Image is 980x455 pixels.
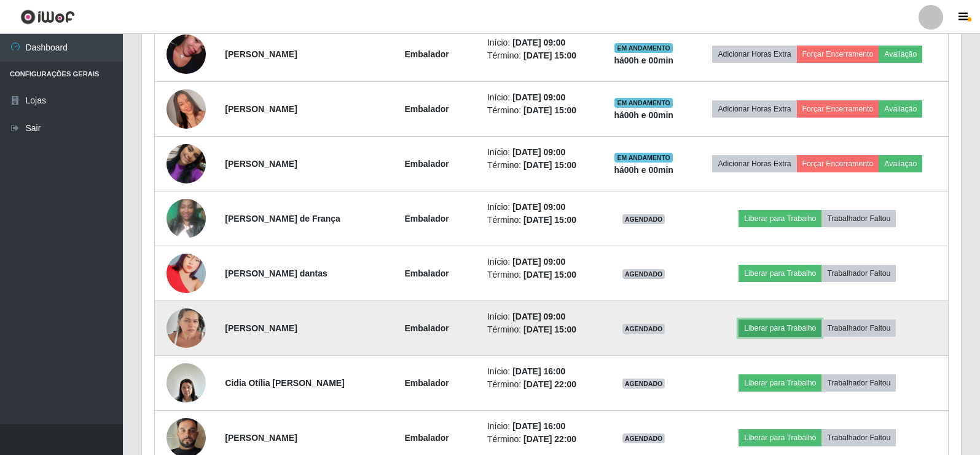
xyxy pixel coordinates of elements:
strong: Embalador [404,104,449,114]
button: Adicionar Horas Extra [712,155,796,172]
time: [DATE] 15:00 [523,50,576,60]
time: [DATE] 22:00 [523,379,576,389]
strong: há 00 h e 00 min [614,110,673,120]
time: [DATE] 09:00 [512,312,565,321]
strong: [PERSON_NAME] [225,104,297,114]
li: Início: [487,310,594,323]
strong: [PERSON_NAME] dantas [225,268,327,278]
button: Trabalhador Faltou [821,429,896,446]
strong: [PERSON_NAME] [225,49,297,59]
strong: [PERSON_NAME] de França [225,214,340,223]
time: [DATE] 15:00 [523,324,576,334]
img: 1751455620559.jpeg [167,74,206,144]
strong: há 00 h e 00 min [614,165,673,175]
li: Término: [487,159,594,172]
time: [DATE] 15:00 [523,160,576,170]
li: Início: [487,201,594,214]
button: Forçar Encerramento [797,155,879,172]
li: Início: [487,420,594,433]
li: Início: [487,365,594,378]
strong: [PERSON_NAME] [225,159,297,169]
span: AGENDADO [622,379,665,389]
button: Liberar para Trabalho [739,210,821,227]
time: [DATE] 15:00 [523,105,576,115]
img: 1704842067547.jpeg [167,129,206,199]
img: CoreUI Logo [20,9,75,25]
span: EM ANDAMENTO [614,43,673,53]
span: AGENDADO [622,214,665,224]
li: Início: [487,146,594,159]
time: [DATE] 09:00 [512,147,565,157]
button: Trabalhador Faltou [821,374,896,392]
button: Liberar para Trabalho [739,320,821,337]
button: Adicionar Horas Extra [712,100,796,118]
button: Avaliação [879,100,922,118]
time: [DATE] 15:00 [523,215,576,225]
img: 1717438276108.jpeg [167,19,206,89]
button: Avaliação [879,155,922,172]
time: [DATE] 16:00 [512,366,565,376]
li: Término: [487,378,594,391]
li: Término: [487,49,594,62]
img: 1741963068390.jpeg [167,302,206,354]
time: [DATE] 09:00 [512,92,565,102]
button: Liberar para Trabalho [739,265,821,282]
span: AGENDADO [622,269,665,279]
strong: há 00 h e 00 min [614,55,673,65]
strong: Cidia Otília [PERSON_NAME] [225,378,344,388]
strong: Embalador [404,214,449,223]
li: Término: [487,433,594,446]
button: Adicionar Horas Extra [712,46,796,63]
img: 1718807119279.jpeg [167,238,206,308]
button: Avaliação [879,46,922,63]
strong: [PERSON_NAME] [225,323,297,333]
li: Término: [487,214,594,227]
time: [DATE] 09:00 [512,202,565,212]
time: [DATE] 22:00 [523,434,576,444]
button: Liberar para Trabalho [739,374,821,392]
strong: Embalador [404,433,449,443]
li: Término: [487,268,594,281]
span: AGENDADO [622,433,665,443]
strong: Embalador [404,49,449,59]
strong: Embalador [404,323,449,333]
img: 1690487685999.jpeg [167,356,206,409]
li: Início: [487,91,594,104]
time: [DATE] 09:00 [512,257,565,267]
li: Término: [487,323,594,336]
li: Término: [487,104,594,117]
strong: [PERSON_NAME] [225,433,297,443]
time: [DATE] 16:00 [512,421,565,431]
time: [DATE] 15:00 [523,270,576,280]
button: Trabalhador Faltou [821,210,896,227]
span: EM ANDAMENTO [614,153,673,163]
li: Início: [487,256,594,268]
strong: Embalador [404,268,449,278]
li: Início: [487,36,594,49]
button: Forçar Encerramento [797,46,879,63]
button: Liberar para Trabalho [739,429,821,446]
button: Trabalhador Faltou [821,265,896,282]
strong: Embalador [404,378,449,388]
time: [DATE] 09:00 [512,38,565,47]
button: Trabalhador Faltou [821,320,896,337]
span: EM ANDAMENTO [614,98,673,108]
strong: Embalador [404,159,449,169]
img: 1713098995975.jpeg [167,192,206,244]
button: Forçar Encerramento [797,100,879,118]
span: AGENDADO [622,324,665,334]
